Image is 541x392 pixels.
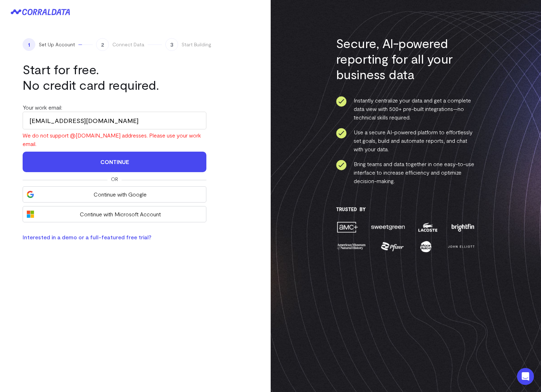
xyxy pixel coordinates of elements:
button: Continue [23,152,206,172]
li: Instantly centralize your data and get a complete data view with 500+ pre-built integrations—no t... [336,96,476,122]
span: Connect Data [112,41,144,48]
span: 1 [23,38,35,51]
input: Enter your work email address [23,112,206,129]
a: Interested in a demo or a full-featured free trial? [23,234,151,240]
h3: Secure, AI-powered reporting for all your business data [336,35,476,82]
li: Bring teams and data together in one easy-to-use interface to increase efficiency and optimize de... [336,160,476,185]
span: Start Building [182,41,211,48]
span: 2 [96,38,109,51]
div: Open Intercom Messenger [517,368,534,385]
span: Continue with Google [38,190,202,199]
button: Continue with Microsoft Account [23,206,206,222]
h3: Trusted By [336,206,476,212]
li: Use a secure AI-powered platform to effortlessly set goals, build and automate reports, and chat ... [336,128,476,153]
h1: Start for free. No credit card required. [23,62,206,93]
span: Set Up Account [39,41,75,48]
div: We do not support @[DOMAIN_NAME] addresses. Please use your work email. [23,131,206,148]
span: 3 [165,38,178,51]
button: Continue with Google [23,186,206,203]
span: Continue with Microsoft Account [38,210,202,218]
label: Your work email: [23,104,62,111]
span: Or [111,176,118,183]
